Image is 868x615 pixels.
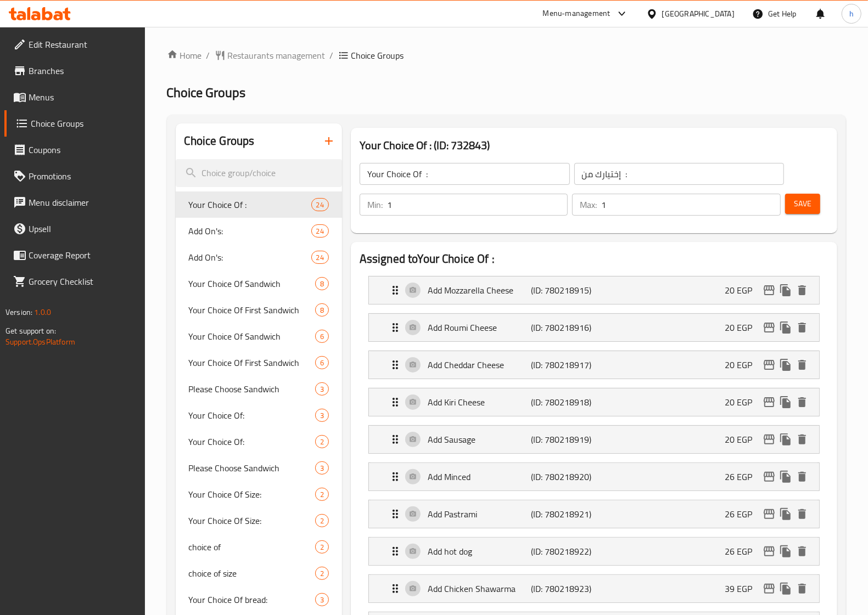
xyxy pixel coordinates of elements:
[777,357,794,373] button: duplicate
[428,284,531,297] p: Add Mozzarella Cheese
[311,224,329,238] div: Choices
[531,545,601,558] p: (ID: 780218922)
[531,582,601,595] p: (ID: 780218923)
[761,580,777,597] button: edit
[369,463,819,490] div: Expand
[29,222,136,235] span: Upsell
[360,570,828,607] li: Expand
[369,575,819,602] div: Expand
[725,358,761,371] p: 20 EGP
[316,568,328,579] span: 2
[725,582,761,595] p: 39 EGP
[849,8,854,20] span: h
[176,191,342,218] div: Your Choice Of :24
[360,309,828,346] li: Expand
[189,514,315,527] span: Your Choice Of Size:
[428,470,531,483] p: Add Minced
[794,319,810,336] button: delete
[794,506,810,522] button: delete
[794,197,811,211] span: Save
[316,331,328,342] span: 6
[29,64,136,77] span: Branches
[4,268,145,295] a: Grocery Checklist
[367,198,383,211] p: Min:
[316,279,328,289] span: 8
[189,435,315,448] span: Your Choice Of:
[794,282,810,298] button: delete
[315,540,329,554] div: Choices
[4,242,145,268] a: Coverage Report
[176,297,342,323] div: Your Choice Of First Sandwich8
[360,458,828,495] li: Expand
[777,580,794,597] button: duplicate
[34,305,51,319] span: 1.0.0
[315,303,329,317] div: Choices
[4,31,145,58] a: Edit Restaurant
[189,382,315,396] span: Please Choose Sandwich
[4,216,145,242] a: Upsell
[4,137,145,163] a: Coupons
[176,586,342,613] div: Your Choice Of bread:3
[369,351,819,379] div: Expand
[5,324,56,338] span: Get support on:
[543,7,611,20] div: Menu-management
[176,428,342,455] div: Your Choice Of:2
[369,314,819,341] div: Expand
[428,545,531,558] p: Add hot dog
[360,421,828,458] li: Expand
[315,382,329,396] div: Choices
[29,91,136,104] span: Menus
[176,507,342,534] div: Your Choice Of Size:2
[369,538,819,565] div: Expand
[176,402,342,428] div: Your Choice Of:3
[189,198,311,211] span: Your Choice Of :
[428,433,531,446] p: Add Sausage
[312,252,328,263] span: 24
[176,218,342,244] div: Add On's:24
[725,507,761,521] p: 26 EGP
[725,321,761,334] p: 20 EGP
[316,463,328,473] span: 3
[369,277,819,304] div: Expand
[369,500,819,528] div: Expand
[761,394,777,410] button: edit
[316,410,328,421] span: 3
[167,80,246,105] span: Choice Groups
[428,582,531,595] p: Add Chicken Shawarma
[312,200,328,210] span: 24
[794,431,810,448] button: delete
[316,595,328,605] span: 3
[189,277,315,290] span: Your Choice Of Sandwich
[761,319,777,336] button: edit
[351,49,404,62] span: Choice Groups
[29,275,136,288] span: Grocery Checklist
[330,49,334,62] li: /
[315,435,329,448] div: Choices
[315,330,329,343] div: Choices
[4,110,145,137] a: Choice Groups
[785,194,820,214] button: Save
[176,159,342,187] input: search
[777,543,794,560] button: duplicate
[761,506,777,522] button: edit
[189,488,315,501] span: Your Choice Of Size:
[580,198,597,211] p: Max:
[360,272,828,309] li: Expand
[5,335,75,349] a: Support.OpsPlatform
[312,226,328,236] span: 24
[315,514,329,527] div: Choices
[794,543,810,560] button: delete
[4,163,145,189] a: Promotions
[189,224,311,238] span: Add On's:
[316,516,328,526] span: 2
[369,426,819,453] div: Expand
[315,567,329,580] div: Choices
[29,143,136,156] span: Coupons
[315,277,329,290] div: Choices
[360,495,828,533] li: Expand
[360,533,828,570] li: Expand
[311,198,329,211] div: Choices
[176,244,342,270] div: Add On's:24
[29,196,136,209] span: Menu disclaimer
[531,358,601,371] p: (ID: 780218917)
